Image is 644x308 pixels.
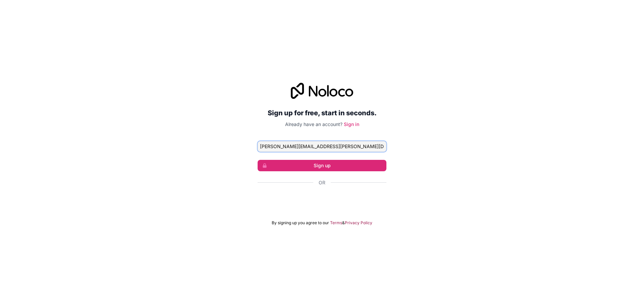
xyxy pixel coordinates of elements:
a: Terms [330,220,342,226]
a: Privacy Policy [345,220,372,226]
h2: Sign up for free, start in seconds. [258,107,386,119]
button: Sign up [258,160,386,171]
input: Email address [258,141,386,152]
span: By signing up you agree to our [272,220,329,226]
iframe: Sign in with Google Button [254,193,390,208]
span: Or [319,179,325,186]
span: Already have an account? [285,121,342,127]
span: & [342,220,345,226]
a: Sign in [344,121,359,127]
